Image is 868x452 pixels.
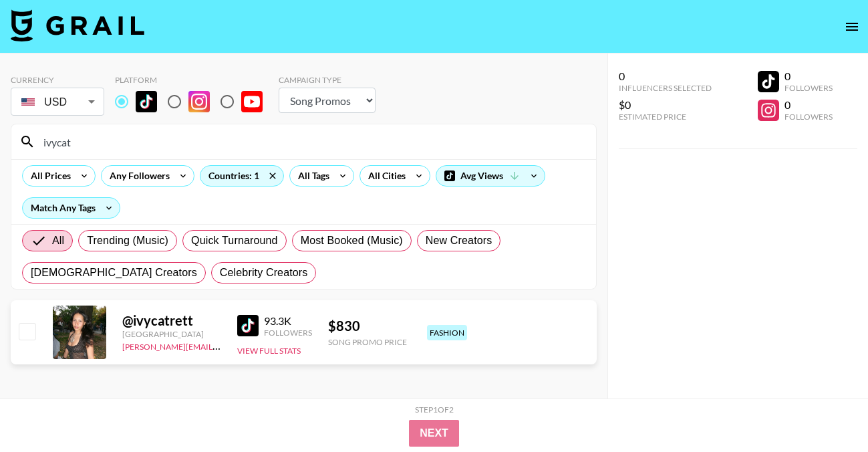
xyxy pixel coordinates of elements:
[52,233,64,249] span: All
[801,385,852,436] iframe: Drift Widget Chat Controller
[619,70,712,83] div: 0
[87,233,168,249] span: Trending (Music)
[619,98,712,112] div: $0
[102,166,172,186] div: Any Followers
[11,9,144,41] img: Grail Talent
[784,112,833,122] div: Followers
[11,75,104,85] div: Currency
[237,346,301,356] button: View Full Stats
[360,166,408,186] div: All Cities
[115,75,273,85] div: Platform
[427,325,467,340] div: fashion
[415,405,454,415] div: Step 1 of 2
[23,166,74,186] div: All Prices
[436,166,545,186] div: Avg Views
[200,166,283,186] div: Countries: 1
[619,83,712,93] div: Influencers Selected
[220,265,308,281] span: Celebrity Creators
[784,83,833,93] div: Followers
[122,312,221,329] div: @ ivycatrett
[784,70,833,83] div: 0
[279,75,376,85] div: Campaign Type
[241,91,263,112] img: YouTube
[619,112,712,122] div: Estimated Price
[35,131,588,152] input: Search by User Name
[13,90,102,114] div: USD
[122,339,384,352] a: [PERSON_NAME][EMAIL_ADDRESS][PERSON_NAME][DOMAIN_NAME]
[784,98,833,112] div: 0
[409,420,459,447] button: Next
[264,314,312,328] div: 93.3K
[328,337,407,347] div: Song Promo Price
[136,91,157,112] img: TikTok
[23,198,120,218] div: Match Any Tags
[188,91,210,112] img: Instagram
[122,329,221,339] div: [GEOGRAPHIC_DATA]
[191,233,278,249] span: Quick Turnaround
[328,318,407,334] div: $ 830
[426,233,492,249] span: New Creators
[264,328,312,338] div: Followers
[31,265,197,281] span: [DEMOGRAPHIC_DATA] Creators
[839,13,865,40] button: open drawer
[237,315,259,336] img: TikTok
[290,166,332,186] div: All Tags
[301,233,403,249] span: Most Booked (Music)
